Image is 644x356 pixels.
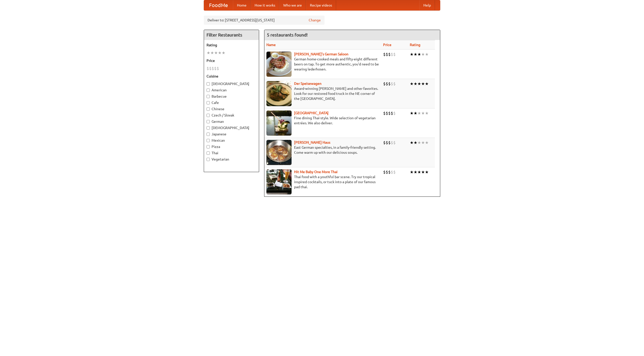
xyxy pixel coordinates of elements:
[425,81,429,87] li: ★
[421,81,425,87] li: ★
[207,113,256,118] label: Czech / Slovak
[393,169,396,175] li: $
[388,169,391,175] li: $
[421,140,425,145] li: ★
[207,94,256,99] label: Barbecue
[207,126,210,130] input: [DEMOGRAPHIC_DATA]
[207,144,256,149] label: Pizza
[207,114,210,117] input: Czech / Slovak
[207,119,256,124] label: German
[386,140,388,145] li: $
[425,140,429,145] li: ★
[267,32,308,37] ng-pluralize: 5 restaurants found!
[266,140,292,165] img: kohlhaus.jpg
[391,140,393,145] li: $
[391,169,393,175] li: $
[386,169,388,175] li: $
[386,81,388,87] li: $
[222,50,225,56] li: ★
[217,66,219,71] li: $
[294,82,321,86] b: Der Speisewagen
[212,66,214,71] li: $
[210,50,214,56] li: ★
[386,52,388,57] li: $
[266,115,379,126] p: Fine dining Thai-style. Wide selection of vegetarian entrées. We also deliver.
[266,81,292,106] img: speisewagen.jpg
[207,157,256,162] label: Vegetarian
[209,66,212,71] li: $
[383,81,386,87] li: $
[414,52,417,57] li: ★
[207,132,256,137] label: Japanese
[218,50,222,56] li: ★
[207,58,256,63] h5: Price
[410,43,420,47] a: Rating
[207,82,210,86] input: [DEMOGRAPHIC_DATA]
[417,52,421,57] li: ★
[383,110,386,116] li: $
[383,169,386,175] li: $
[294,170,338,174] a: Hit Me Baby One More Thai
[393,110,396,116] li: $
[393,140,396,145] li: $
[207,89,210,92] input: American
[294,111,329,115] a: [GEOGRAPHIC_DATA]
[294,140,330,144] a: [PERSON_NAME] Haus
[266,110,292,136] img: satay.jpg
[207,150,256,155] label: Thai
[410,169,414,175] li: ★
[425,110,429,116] li: ★
[383,52,386,57] li: $
[419,0,435,10] a: Help
[214,50,218,56] li: ★
[417,140,421,145] li: ★
[207,100,256,105] label: Cafe
[414,81,417,87] li: ★
[207,95,210,98] input: Barbecue
[417,110,421,116] li: ★
[417,81,421,87] li: ★
[294,52,348,56] a: [PERSON_NAME]'s German Saloon
[410,52,414,57] li: ★
[204,30,259,40] h4: Filter Restaurants
[207,158,210,161] input: Vegetarian
[251,0,279,10] a: How it works
[388,81,391,87] li: $
[417,169,421,175] li: ★
[391,81,393,87] li: $
[383,140,386,145] li: $
[309,18,321,23] a: Change
[233,0,251,10] a: Home
[207,151,210,155] input: Thai
[204,16,325,25] div: Deliver to: [STREET_ADDRESS][US_STATE]
[207,66,209,71] li: $
[266,43,276,47] a: Name
[207,81,256,86] label: [DEMOGRAPHIC_DATA]
[421,169,425,175] li: ★
[306,0,336,10] a: Recipe videos
[207,106,256,111] label: Chinese
[207,50,210,56] li: ★
[214,66,217,71] li: $
[421,110,425,116] li: ★
[207,125,256,130] label: [DEMOGRAPHIC_DATA]
[207,120,210,123] input: German
[391,110,393,116] li: $
[388,110,391,116] li: $
[393,52,396,57] li: $
[207,88,256,93] label: American
[391,52,393,57] li: $
[425,52,429,57] li: ★
[388,140,391,145] li: $
[393,81,396,87] li: $
[388,52,391,57] li: $
[207,133,210,136] input: Japanese
[410,140,414,145] li: ★
[207,138,256,143] label: Mexican
[266,52,292,77] img: esthers.jpg
[207,139,210,142] input: Mexican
